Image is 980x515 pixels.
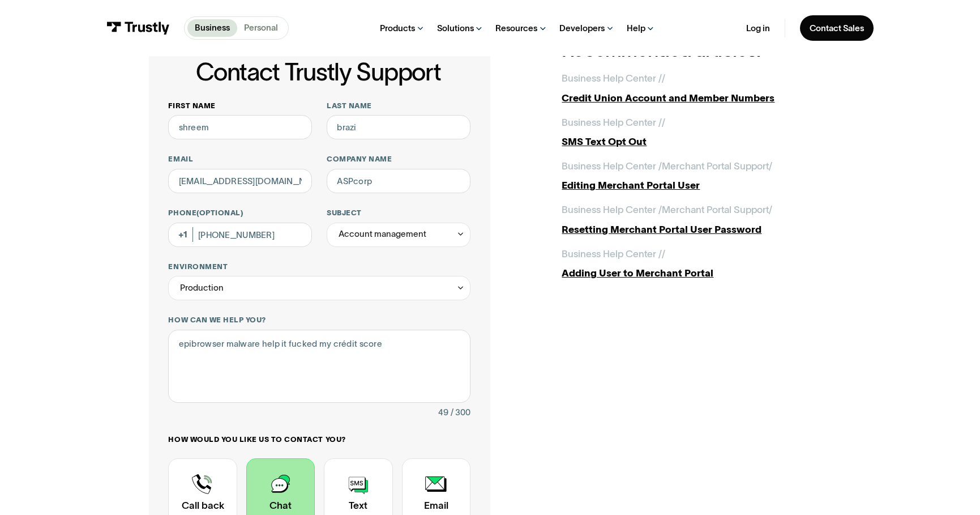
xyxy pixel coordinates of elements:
[195,22,230,35] p: Business
[562,159,662,173] div: Business Help Center /
[562,159,831,193] a: Business Help Center /Merchant Portal Support/Editing Merchant Portal User
[562,134,831,149] div: SMS Text Opt Out
[562,71,662,86] div: Business Help Center /
[327,115,470,139] input: Howard
[327,169,470,193] input: ASPcorp
[562,246,662,261] div: Business Help Center /
[562,266,831,280] div: Adding User to Merchant Portal
[562,115,662,130] div: Business Help Center /
[562,202,831,236] a: Business Help Center /Merchant Portal Support/Resetting Merchant Portal User Password
[168,154,312,164] label: Email
[380,23,415,34] div: Products
[562,222,831,237] div: Resetting Merchant Portal User Password
[559,23,605,34] div: Developers
[662,71,665,86] div: /
[627,23,645,34] div: Help
[327,101,470,110] label: Last name
[237,19,286,37] a: Personal
[168,315,470,325] label: How can we help you?
[562,246,831,280] a: Business Help Center //Adding User to Merchant Portal
[769,159,772,173] div: /
[562,178,831,193] div: Editing Merchant Portal User
[196,208,243,217] span: (Optional)
[168,223,312,247] input: (555) 555-5555
[662,246,665,261] div: /
[327,223,470,247] div: Account management
[168,435,470,444] label: How would you like us to contact you?
[800,15,874,41] a: Contact Sales
[327,208,470,218] label: Subject
[168,101,312,110] label: First name
[769,202,772,217] div: /
[562,71,831,105] a: Business Help Center //Credit Union Account and Member Numbers
[339,227,426,241] div: Account management
[746,23,770,34] a: Log in
[562,202,662,217] div: Business Help Center /
[562,115,831,149] a: Business Help Center //SMS Text Opt Out
[187,19,237,37] a: Business
[180,280,224,295] div: Production
[662,202,769,217] div: Merchant Portal Support
[437,23,474,34] div: Solutions
[495,23,537,34] div: Resources
[451,405,470,420] div: / 300
[168,115,312,139] input: Alex
[662,159,769,173] div: Merchant Portal Support
[662,115,665,130] div: /
[810,23,864,34] div: Contact Sales
[106,22,170,35] img: Trustly Logo
[244,22,278,35] p: Personal
[327,154,470,164] label: Company name
[562,91,831,105] div: Credit Union Account and Member Numbers
[168,208,312,218] label: Phone
[168,276,470,300] div: Production
[438,405,448,420] div: 49
[168,262,470,271] label: Environment
[166,59,470,86] h1: Contact Trustly Support
[168,169,312,193] input: alex@mail.com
